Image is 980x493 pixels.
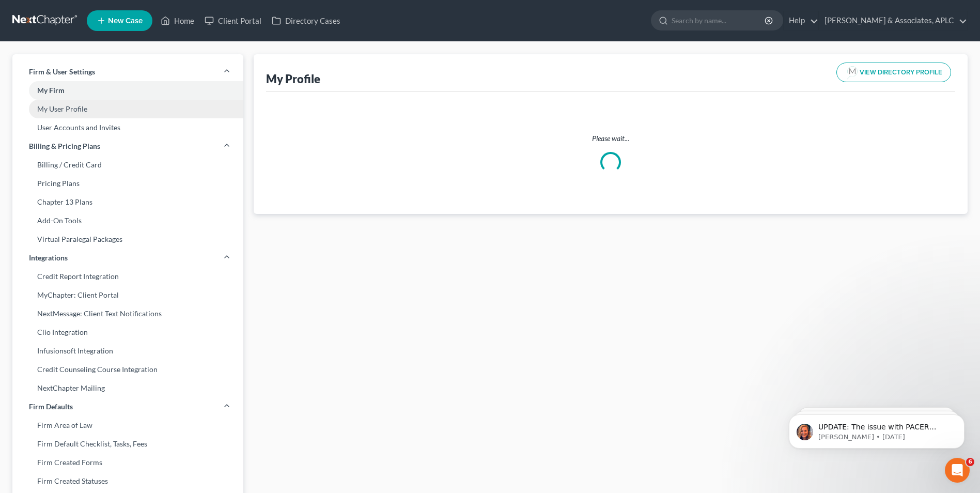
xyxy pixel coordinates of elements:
span: Firm Defaults [29,402,73,412]
a: Chapter 13 Plans [12,193,243,211]
a: My User Profile [12,100,243,118]
a: Integrations [12,249,243,267]
iframe: Intercom notifications message [773,393,980,465]
span: 6 [966,458,974,466]
a: Virtual Paralegal Packages [12,230,243,249]
a: [PERSON_NAME] & Associates, APLC [819,11,967,30]
button: VIEW DIRECTORY PROFILE [836,63,951,82]
div: My Profile [266,71,320,86]
a: Clio Integration [12,323,243,342]
a: Credit Counseling Course Integration [12,360,243,379]
a: Billing & Pricing Plans [12,137,243,156]
input: Search by name... [672,11,766,30]
a: Add-On Tools [12,211,243,230]
a: Firm Created Statuses [12,472,243,490]
a: Firm Area of Law [12,416,243,435]
iframe: Intercom live chat [945,458,970,483]
span: Integrations [29,253,68,263]
a: Help [784,11,818,30]
span: Firm & User Settings [29,67,95,77]
a: My Firm [12,81,243,100]
a: Billing / Credit Card [12,156,243,174]
span: Billing & Pricing Plans [29,141,100,151]
a: Firm & User Settings [12,63,243,81]
a: Firm Defaults [12,397,243,416]
a: Client Portal [199,11,267,30]
img: modern-attorney-logo-488310dd42d0e56951fffe13e3ed90e038bc441dd813d23dff0c9337a977f38e.png [845,65,860,80]
span: New Case [108,17,143,25]
a: Firm Created Forms [12,453,243,472]
span: VIEW DIRECTORY PROFILE [860,69,942,76]
p: Please wait... [274,133,947,144]
a: User Accounts and Invites [12,118,243,137]
a: Pricing Plans [12,174,243,193]
a: Infusionsoft Integration [12,342,243,360]
a: MyChapter: Client Portal [12,286,243,304]
a: Firm Default Checklist, Tasks, Fees [12,435,243,453]
a: Home [155,11,199,30]
a: Credit Report Integration [12,267,243,286]
a: NextChapter Mailing [12,379,243,397]
a: NextMessage: Client Text Notifications [12,304,243,323]
a: Directory Cases [267,11,346,30]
